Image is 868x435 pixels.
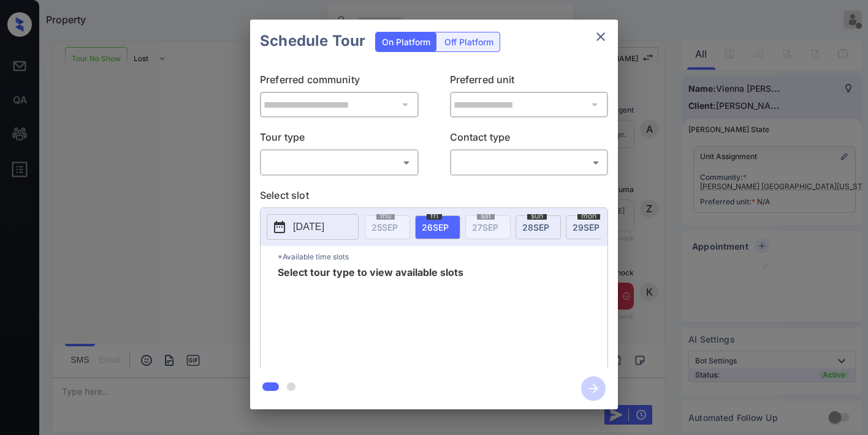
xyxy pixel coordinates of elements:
p: Contact type [450,130,609,149]
span: 26 SEP [422,222,449,232]
div: On Platform [376,32,436,51]
p: Tour type [260,130,419,149]
span: 29 SEP [573,222,600,232]
h2: Schedule Tour [250,20,375,62]
div: date-select [566,215,611,239]
p: *Available time slots [278,246,607,267]
span: 28 SEP [522,222,549,232]
div: Off Platform [438,32,500,51]
p: [DATE] [293,220,324,234]
span: sun [527,212,547,220]
p: Select slot [260,188,608,207]
span: fri [427,212,442,220]
p: Preferred unit [450,72,609,92]
p: Preferred community [260,72,419,92]
span: mon [577,212,600,220]
span: Select tour type to view available slots [278,267,463,365]
button: close [588,24,613,49]
div: date-select [516,215,561,239]
div: date-select [415,215,460,239]
button: [DATE] [267,214,359,240]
